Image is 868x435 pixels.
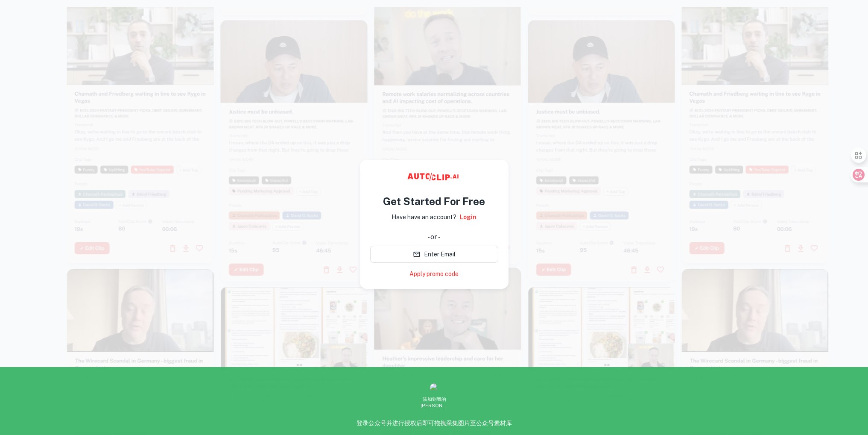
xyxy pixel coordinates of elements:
[460,212,476,222] a: Login
[370,246,498,263] button: Enter Email
[409,270,459,279] a: Apply promo code
[392,212,456,222] p: Have have an account?
[427,232,441,242] div: - or -
[383,194,485,209] h4: Get Started For Free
